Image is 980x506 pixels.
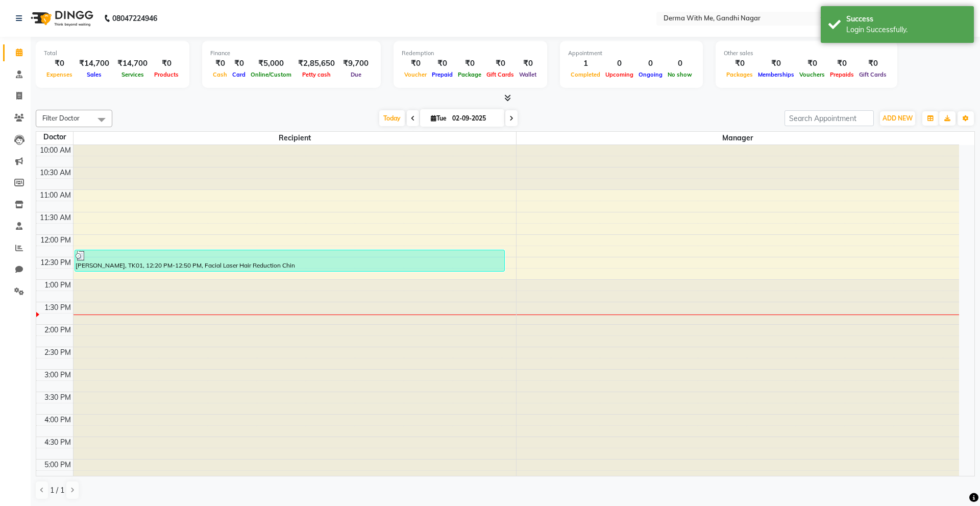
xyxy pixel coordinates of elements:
[73,132,516,144] span: Recipient
[210,71,230,78] span: Cash
[827,58,856,69] div: ₹0
[603,71,636,78] span: Upcoming
[42,302,73,313] div: 1:30 PM
[402,71,429,78] span: Voucher
[119,71,146,78] span: Services
[724,49,889,58] div: Other sales
[339,58,373,69] div: ₹9,700
[724,58,755,69] div: ₹0
[883,114,913,122] span: ADD NEW
[568,49,695,58] div: Appointment
[636,71,665,78] span: Ongoing
[38,167,73,178] div: 10:30 AM
[248,71,294,78] span: Online/Custom
[44,58,75,69] div: ₹0
[429,71,455,78] span: Prepaid
[402,49,539,58] div: Redemption
[880,111,915,126] button: ADD NEW
[38,235,73,246] div: 12:00 PM
[785,110,874,126] input: Search Appointment
[42,437,73,448] div: 4:30 PM
[113,58,152,69] div: ₹14,700
[636,58,665,69] div: 0
[112,4,157,33] b: 08047224946
[44,71,75,78] span: Expenses
[42,370,73,380] div: 3:00 PM
[455,71,484,78] span: Package
[38,190,73,201] div: 11:00 AM
[856,71,889,78] span: Gift Cards
[42,347,73,358] div: 2:30 PM
[665,58,695,69] div: 0
[517,58,539,69] div: ₹0
[42,415,73,425] div: 4:00 PM
[210,58,230,69] div: ₹0
[603,58,636,69] div: 0
[84,71,104,78] span: Sales
[50,485,64,496] span: 1 / 1
[248,58,294,69] div: ₹5,000
[44,49,181,58] div: Total
[517,71,539,78] span: Wallet
[665,71,695,78] span: No show
[724,71,755,78] span: Packages
[348,71,364,78] span: Due
[152,58,181,69] div: ₹0
[26,4,96,33] img: logo
[846,25,966,35] div: Login Successfully.
[484,58,517,69] div: ₹0
[42,280,73,291] div: 1:00 PM
[449,111,500,126] input: 2025-09-02
[38,145,73,156] div: 10:00 AM
[568,71,603,78] span: Completed
[75,58,113,69] div: ₹14,700
[827,71,856,78] span: Prepaids
[568,58,603,69] div: 1
[42,392,73,403] div: 3:30 PM
[294,58,339,69] div: ₹2,85,650
[379,110,405,126] span: Today
[797,58,827,69] div: ₹0
[152,71,181,78] span: Products
[75,250,504,271] div: [PERSON_NAME], TK01, 12:20 PM-12:50 PM, Facial Laser Hair Reduction Chin
[755,71,797,78] span: Memberships
[402,58,429,69] div: ₹0
[38,257,73,268] div: 12:30 PM
[856,58,889,69] div: ₹0
[36,132,73,142] div: Doctor
[42,460,73,470] div: 5:00 PM
[300,71,333,78] span: Petty cash
[42,114,80,122] span: Filter Doctor
[797,71,827,78] span: Vouchers
[428,114,449,122] span: Tue
[755,58,797,69] div: ₹0
[230,58,248,69] div: ₹0
[846,14,966,25] div: Success
[429,58,455,69] div: ₹0
[230,71,248,78] span: Card
[484,71,517,78] span: Gift Cards
[455,58,484,69] div: ₹0
[38,212,73,223] div: 11:30 AM
[42,325,73,335] div: 2:00 PM
[517,132,960,144] span: Manager
[210,49,373,58] div: Finance
[937,465,970,496] iframe: chat widget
